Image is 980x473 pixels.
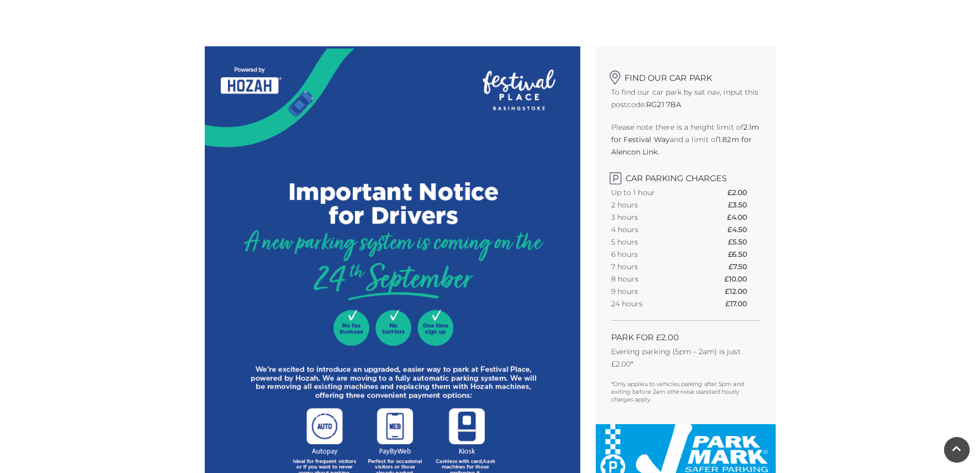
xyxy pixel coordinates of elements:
p: *Only applies to vehicles parking after 5pm and exiting before 2am otherwise standard hourly char... [611,380,760,404]
th: £7.50 [728,260,760,273]
th: £17.00 [725,297,760,310]
th: £5.50 [728,236,760,248]
p: To find our car park by sat nav, input this postcode: [611,86,760,111]
th: 4 hours [611,223,693,236]
th: 6 hours [611,248,693,260]
h2: PARK FOR £2.00 [611,332,760,342]
th: £10.00 [724,273,760,285]
h2: Car Parking Charges [611,168,760,183]
th: £12.00 [725,285,760,297]
th: 2 hours [611,199,693,211]
th: £4.00 [727,211,760,223]
th: £2.00 [727,186,760,199]
th: £4.50 [727,223,760,236]
th: 5 hours [611,236,693,248]
th: 9 hours [611,285,693,297]
th: 8 hours [611,273,693,285]
h2: Find our car park [611,67,760,83]
th: £6.50 [728,248,760,260]
th: 3 hours [611,211,693,223]
th: 7 hours [611,260,693,273]
p: Please note there is a height limit of and a limit of [611,121,760,158]
th: Up to 1 hour [611,186,693,199]
strong: RG21 7BA [646,100,681,109]
th: 24 hours [611,297,693,310]
p: Evening parking (5pm - 2am) is just £2.00* [611,345,760,370]
th: £3.50 [728,199,760,211]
